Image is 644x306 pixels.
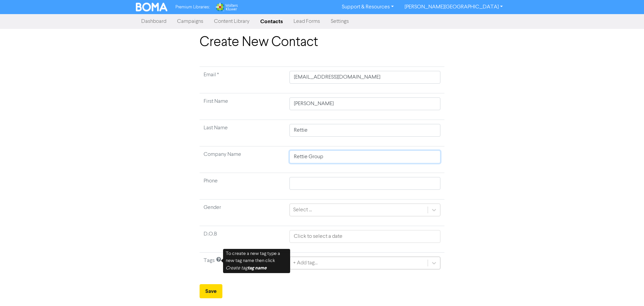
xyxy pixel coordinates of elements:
[610,274,644,306] iframe: Chat Widget
[255,15,288,28] a: Contacts
[200,93,285,120] td: First Name
[200,200,285,226] td: Gender
[289,230,440,243] input: Click to select a date
[399,2,508,12] a: [PERSON_NAME][GEOGRAPHIC_DATA]
[336,2,399,12] a: Support & Resources
[200,34,444,50] h1: Create New Contact
[288,15,325,28] a: Lead Forms
[200,67,285,93] td: Required
[209,15,255,28] a: Content Library
[136,3,167,11] img: BOMA Logo
[248,265,267,271] b: tag name
[172,15,209,28] a: Campaigns
[200,226,285,253] td: D.O.B
[293,206,312,214] div: Select ...
[226,266,267,270] i: Create tag
[293,259,318,267] div: + Add tag...
[200,173,285,200] td: Phone
[215,3,238,11] img: Wolters Kluwer
[325,15,354,28] a: Settings
[136,15,172,28] a: Dashboard
[200,146,285,173] td: Company Name
[200,120,285,146] td: Last Name
[223,249,290,273] div: To create a new tag type a new tag name then click
[200,253,285,279] td: Tags
[175,5,210,9] span: Premium Libraries:
[200,284,222,298] button: Save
